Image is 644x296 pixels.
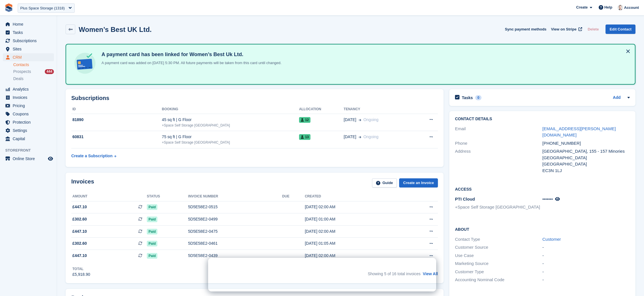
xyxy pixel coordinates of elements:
[3,37,54,45] a: menu
[585,25,601,34] button: Delete
[543,197,553,201] span: •••••••
[13,76,54,82] a: Deals
[72,216,87,222] span: £302.60
[72,204,87,210] span: £447.10
[543,140,630,147] div: [PHONE_NUMBER]
[13,28,47,36] span: Tasks
[455,197,475,201] span: PTI Cloud
[455,244,543,251] div: Customer Source
[3,93,54,101] a: menu
[543,126,616,138] a: [EMAIL_ADDRESS][PERSON_NAME][DOMAIN_NAME]
[363,117,379,122] span: Ongoing
[455,269,543,275] div: Customer Type
[13,69,31,74] span: Prospects
[455,117,630,121] h2: Contact Details
[71,95,438,101] h2: Subscriptions
[147,204,157,210] span: Paid
[455,277,543,283] div: Accounting Nominal Code
[3,20,54,28] a: menu
[13,53,47,61] span: CRM
[147,192,188,201] th: Status
[344,117,356,123] span: [DATE]
[147,217,157,222] span: Paid
[305,240,401,246] div: [DATE] 01:05 AM
[5,3,13,12] img: stora-icon-8386f47178a22dfd0bd8f6a31ec36ba5ce8667c1dd55bd0f319d3a0aa187defe.svg
[3,53,54,61] a: menu
[13,126,47,134] span: Settings
[72,266,90,271] div: Total
[162,105,299,114] th: Booking
[549,25,583,34] a: View on Stripe
[99,60,281,66] p: A payment card was added on [DATE] 5:30 PM. All future payments will be taken from this card unti...
[162,117,299,123] div: 45 sq ft | G Floor
[576,5,588,10] span: Create
[305,228,401,234] div: [DATE] 02:00 AM
[475,95,482,100] div: 0
[305,216,401,222] div: [DATE] 01:00 AM
[305,253,401,259] div: [DATE] 02:00 AM
[72,253,87,259] span: £447.10
[13,135,47,143] span: Capital
[47,155,54,162] a: Preview store
[71,105,162,114] th: ID
[455,140,543,147] div: Phone
[162,140,299,145] div: +Space Self Storage [GEOGRAPHIC_DATA]
[399,178,438,188] a: Create an Invoice
[372,178,397,188] a: Guide
[505,25,547,34] button: Sync payment methods
[188,192,282,201] th: Invoice number
[299,117,310,123] span: 12
[606,25,635,34] a: Edit Contact
[455,236,543,243] div: Contact Type
[344,105,414,114] th: Tenancy
[13,118,47,126] span: Protection
[71,117,162,123] div: 81890
[3,118,54,126] a: menu
[613,95,621,101] a: Add
[5,148,57,153] span: Storefront
[282,192,305,201] th: Due
[3,155,54,163] a: menu
[299,105,344,114] th: Allocation
[299,134,310,140] span: 13
[543,161,630,168] div: [GEOGRAPHIC_DATA]
[162,123,299,128] div: +Space Self Storage [GEOGRAPHIC_DATA]
[71,151,116,161] a: Create a Subscription
[20,5,65,11] div: Plus Space Storage (1318)
[73,51,97,75] img: card-linked-ebf98d0992dc2aeb22e95c0e3c79077019eb2392cfd83c6a337811c24bc77127.svg
[147,253,157,259] span: Paid
[3,102,54,110] a: menu
[543,277,630,283] div: -
[3,110,54,118] a: menu
[3,126,54,134] a: menu
[455,226,630,232] h2: About
[188,216,282,222] div: 5D5E58E2-0499
[162,134,299,140] div: 75 sq ft | G Floor
[188,204,282,210] div: 5D5E58E2-0515
[72,240,87,246] span: £302.60
[13,62,54,68] a: Contacts
[72,228,87,234] span: £447.10
[147,229,157,234] span: Paid
[13,93,47,101] span: Invoices
[543,252,630,259] div: -
[3,45,54,53] a: menu
[13,20,47,28] span: Home
[543,148,630,155] div: [GEOGRAPHIC_DATA], 155 - 157 Minories
[624,5,639,11] span: Account
[462,95,473,100] h2: Tasks
[305,204,401,210] div: [DATE] 02:00 AM
[13,37,47,45] span: Subscriptions
[604,5,612,10] span: Help
[543,155,630,161] div: [GEOGRAPHIC_DATA]
[71,192,147,201] th: Amount
[188,240,282,246] div: 5D5E58E2-0461
[3,85,54,93] a: menu
[71,134,162,140] div: 60831
[543,269,630,275] div: -
[79,26,152,33] h2: Women’s Best UK Ltd.
[99,51,281,58] h4: A payment card has been linked for Women’s Best Uk Ltd.
[455,252,543,259] div: Use Case
[344,134,356,140] span: [DATE]
[13,102,47,110] span: Pricing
